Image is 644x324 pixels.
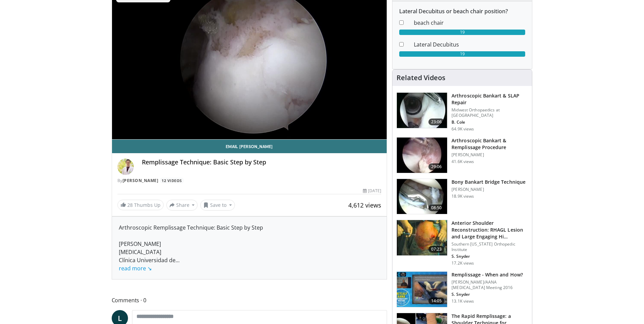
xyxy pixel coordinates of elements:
[409,40,530,49] dd: Lateral Decubitus
[452,152,528,158] p: [PERSON_NAME]
[452,137,528,151] h3: Arthroscopic Bankart & Remplissage Procedure
[397,220,528,266] a: 07:23 Anterior Shoulder Reconstruction: RHAGL Lesion and Large Engaging Hi… Southern [US_STATE] O...
[452,299,474,304] p: 13.1K views
[428,204,445,211] span: 08:50
[127,202,133,208] span: 28
[119,256,180,272] span: ...
[452,179,526,185] h3: Bony Bankart Bridge Technique
[397,74,445,82] h4: Related Videos
[428,246,445,253] span: 07:23
[428,119,445,125] span: 23:06
[428,163,445,170] span: 29:06
[452,107,528,118] p: Midwest Orthopaedics at [GEOGRAPHIC_DATA]
[166,200,198,211] button: Share
[452,120,528,125] p: B. Cole
[397,93,447,128] img: cole_0_3.png.150x105_q85_crop-smart_upscale.jpg
[399,30,525,35] div: 19
[119,265,152,272] a: read more ↘
[397,179,528,215] a: 08:50 Bony Bankart Bridge Technique [PERSON_NAME] 18.9K views
[142,159,382,166] h4: Remplissage Technique: Basic Step by Step
[397,137,528,173] a: 29:06 Arthroscopic Bankart & Remplissage Procedure [PERSON_NAME] 41.6K views
[348,201,381,209] span: 4,612 views
[397,179,447,214] img: 280119_0004_1.png.150x105_q85_crop-smart_upscale.jpg
[452,194,474,199] p: 18.9K views
[452,254,528,259] p: S. Snyder
[452,260,474,266] p: 17.2K views
[119,223,380,272] div: Arthroscopic Remplissage Technique: Basic Step by Step [PERSON_NAME] [MEDICAL_DATA] Clínica Unive...
[397,138,447,173] img: wolf_3.png.150x105_q85_crop-smart_upscale.jpg
[112,296,387,305] span: Comments 0
[123,178,159,183] a: [PERSON_NAME]
[160,178,184,183] a: 12 Videos
[452,92,528,106] h3: Arthroscopic Bankart & SLAP Repair
[409,19,530,27] dd: beach chair
[363,188,381,194] div: [DATE]
[399,8,525,15] h6: Lateral Decubitus or beach chair position?
[397,220,447,255] img: eolv1L8ZdYrFVOcH4xMDoxOjBrO-I4W8.150x105_q85_crop-smart_upscale.jpg
[452,126,474,132] p: 64.9K views
[117,200,164,210] a: 28 Thumbs Up
[452,159,474,164] p: 41.6K views
[452,241,528,252] p: Southern [US_STATE] Orthopedic Institute
[117,159,134,175] img: Avatar
[399,51,525,57] div: 19
[452,292,528,297] p: S. Snyder
[397,272,447,307] img: cc5fba1d-2d7b-421f-adfe-76ca945aee75.150x105_q85_crop-smart_upscale.jpg
[452,271,528,278] h3: Remplissage - When and How?
[112,140,387,153] a: Email [PERSON_NAME]
[452,280,528,290] p: [PERSON_NAME]/AANA [MEDICAL_DATA] Meeting 2016
[397,271,528,307] a: 14:05 Remplissage - When and How? [PERSON_NAME]/AANA [MEDICAL_DATA] Meeting 2016 S. Snyder 13.1K ...
[117,178,382,184] div: By
[200,200,235,211] button: Save to
[452,187,526,192] p: [PERSON_NAME]
[428,298,445,304] span: 14:05
[397,92,528,132] a: 23:06 Arthroscopic Bankart & SLAP Repair Midwest Orthopaedics at [GEOGRAPHIC_DATA] B. Cole 64.9K ...
[452,220,528,240] h3: Anterior Shoulder Reconstruction: RHAGL Lesion and Large Engaging Hi…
